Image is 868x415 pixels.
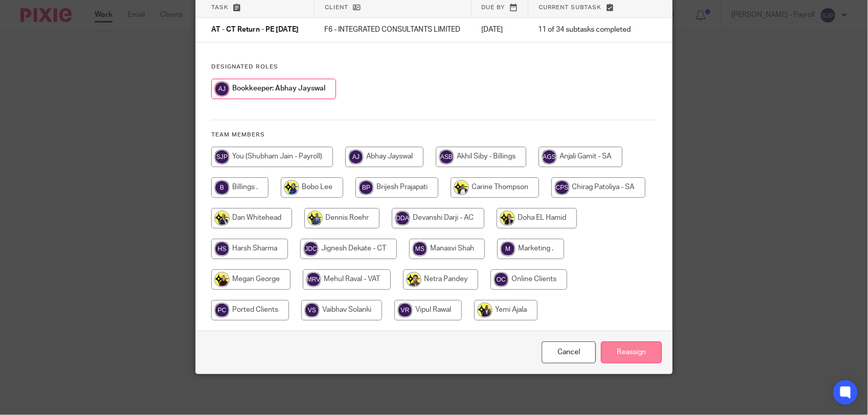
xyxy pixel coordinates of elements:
p: F6 - INTEGRATED CONSULTANTS LIMITED [324,25,461,35]
td: 11 of 34 subtasks completed [528,18,641,42]
h4: Team members [211,131,657,139]
input: Reassign [601,341,662,363]
span: AT - CT Return - PE [DATE] [211,27,299,34]
span: Due by [482,5,505,10]
h4: Designated Roles [211,63,657,71]
span: Current subtask [539,5,602,10]
p: [DATE] [481,25,518,35]
a: Close this dialog window [542,341,596,363]
span: Task [211,5,229,10]
span: Client [325,5,348,10]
